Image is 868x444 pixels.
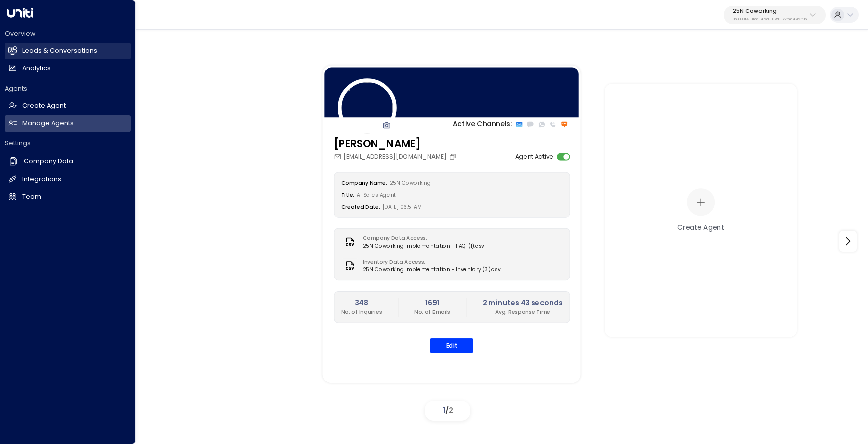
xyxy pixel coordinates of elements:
div: Create Agent [677,222,724,233]
h2: Create Agent [22,101,66,111]
label: Agent Active [515,153,554,162]
h2: Manage Agents [22,119,74,128]
h2: Settings [5,139,131,148]
h3: [PERSON_NAME] [334,137,458,153]
h2: Team [22,192,41,202]
label: Company Name: [341,180,387,187]
h2: 348 [341,298,382,309]
span: 25N Coworking Implementation - FAQ (1).csv [363,243,484,250]
h2: 2 minutes 43 seconds [483,298,563,309]
a: Analytics [5,60,131,77]
span: [DATE] 06:51 AM [383,204,422,211]
p: No. of Inquiries [341,308,382,316]
a: Company Data [5,153,131,170]
button: Edit [430,338,473,353]
span: 2 [449,405,453,415]
span: AI Sales Agent [357,192,396,199]
a: Integrations [5,171,131,188]
a: Team [5,189,131,205]
span: 1 [443,405,445,415]
label: Created Date: [341,204,380,211]
h2: 1691 [414,298,450,309]
label: Title: [341,192,355,199]
img: 84_headshot.jpg [338,79,397,138]
h2: Overview [5,29,131,38]
p: Avg. Response Time [483,308,563,316]
div: [EMAIL_ADDRESS][DOMAIN_NAME] [334,153,458,162]
label: Inventory Data Access: [363,259,496,266]
h2: Leads & Conversations [22,46,97,56]
button: Copy [449,153,458,161]
a: Manage Agents [5,115,131,132]
p: 3b9800f4-81ca-4ec0-8758-72fbe4763f36 [733,17,807,21]
a: Create Agent [5,98,131,114]
label: Company Data Access: [363,235,480,242]
button: 25N Coworking3b9800f4-81ca-4ec0-8758-72fbe4763f36 [724,6,826,24]
h2: Agents [5,84,131,93]
h2: Analytics [22,64,51,73]
h2: Integrations [22,175,61,184]
div: / [425,401,470,421]
p: 25N Coworking [733,8,807,14]
h2: Company Data [24,157,73,166]
p: Active Channels: [453,120,512,130]
span: 25N Coworking Implementation - Inventory (3).csv [363,266,501,274]
a: Leads & Conversations [5,43,131,59]
span: 25N Coworking [390,180,431,187]
p: No. of Emails [414,308,450,316]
